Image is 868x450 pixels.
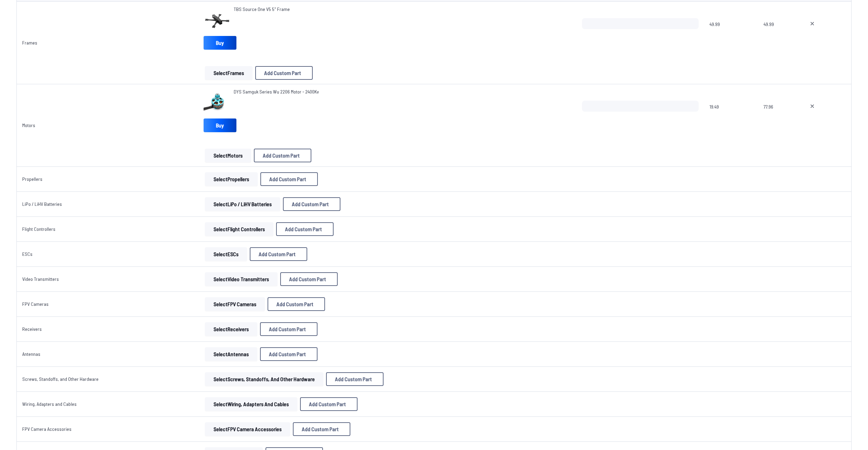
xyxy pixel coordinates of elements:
a: Video Transmitters [22,276,59,282]
button: Add Custom Part [300,397,358,411]
a: SelectVideo Transmitters [204,272,279,286]
a: SelectFlight Controllers [204,222,275,236]
span: TBS Source One V5 5" Frame [234,6,290,12]
a: Buy [204,36,236,50]
a: Screws, Standoffs, and Other Hardware [22,376,99,382]
a: SelectWiring, Adapters and Cables [204,397,299,411]
span: Add Custom Part [309,401,346,407]
button: SelectMotors [205,149,251,162]
a: DYS Samguk Series Wu 2206 Motor - 2400Kv [234,88,319,95]
a: SelectMotors [204,149,252,162]
span: 19.49 [710,101,753,134]
button: SelectFrames [205,66,252,80]
a: Frames [22,40,37,46]
span: Add Custom Part [269,326,306,332]
span: Add Custom Part [289,276,326,282]
a: SelectPropellers [204,172,259,186]
span: Add Custom Part [285,226,322,232]
span: Add Custom Part [263,153,300,158]
a: SelectFPV Cameras [204,297,266,311]
button: Add Custom Part [326,372,384,386]
a: Flight Controllers [22,226,55,232]
button: Add Custom Part [250,247,307,261]
button: Add Custom Part [260,172,318,186]
span: Add Custom Part [292,201,329,207]
button: SelectScrews, Standoffs, and Other Hardware [205,372,323,386]
button: SelectReceivers [205,322,257,336]
a: SelectFrames [204,66,254,80]
a: FPV Camera Accessories [22,426,72,432]
button: SelectWiring, Adapters and Cables [205,397,297,411]
button: Add Custom Part [260,347,318,361]
a: ESCs [22,251,33,257]
span: 49.99 [764,18,793,51]
button: SelectFlight Controllers [205,222,273,236]
span: Add Custom Part [335,376,372,382]
button: Add Custom Part [283,197,340,211]
span: Add Custom Part [259,251,296,257]
button: Add Custom Part [280,272,338,286]
span: Add Custom Part [264,70,301,76]
span: 77.96 [764,101,793,134]
a: Antennas [22,351,40,357]
span: Add Custom Part [269,351,306,357]
a: SelectReceivers [204,322,259,336]
button: SelectFPV Camera Accessories [205,422,290,436]
a: Receivers [22,326,42,332]
a: TBS Source One V5 5" Frame [234,6,290,13]
button: Add Custom Part [293,422,350,436]
a: Motors [22,122,35,128]
button: Add Custom Part [260,322,318,336]
span: Add Custom Part [269,176,306,182]
img: image [204,88,231,116]
span: DYS Samguk Series Wu 2206 Motor - 2400Kv [234,89,319,95]
a: SelectAntennas [204,347,259,361]
a: Propellers [22,176,42,182]
span: Add Custom Part [302,426,339,432]
button: SelectESCs [205,247,247,261]
button: SelectFPV Cameras [205,297,265,311]
a: FPV Cameras [22,301,49,307]
a: Buy [204,118,236,132]
a: SelectScrews, Standoffs, and Other Hardware [204,372,325,386]
button: SelectVideo Transmitters [205,272,277,286]
a: Wiring, Adapters and Cables [22,401,77,407]
button: Add Custom Part [276,222,334,236]
span: Add Custom Part [276,301,313,307]
a: SelectESCs [204,247,248,261]
button: Add Custom Part [268,297,325,311]
button: Add Custom Part [254,149,311,162]
button: SelectPropellers [205,172,258,186]
a: LiPo / LiHV Batteries [22,201,62,207]
img: image [204,6,231,33]
span: 49.99 [710,18,753,51]
button: SelectAntennas [205,347,257,361]
a: SelectFPV Camera Accessories [204,422,292,436]
button: Add Custom Part [255,66,313,80]
a: SelectLiPo / LiHV Batteries [204,197,282,211]
button: SelectLiPo / LiHV Batteries [205,197,280,211]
